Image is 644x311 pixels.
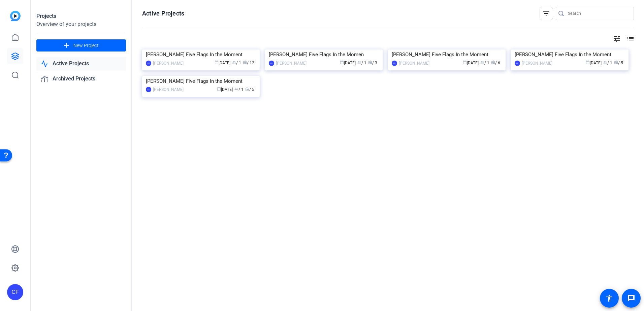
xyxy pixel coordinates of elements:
[568,9,629,18] input: Search
[392,49,502,60] div: [PERSON_NAME] Five Flags In the Moment
[36,12,126,20] div: Projects
[340,60,344,64] span: calendar_today
[234,87,244,92] span: / 1
[36,39,126,51] button: New Project
[7,284,23,300] div: CF
[153,60,184,67] div: [PERSON_NAME]
[340,61,356,65] span: [DATE]
[522,60,552,67] div: [PERSON_NAME]
[368,60,372,64] span: radio
[463,60,467,64] span: calendar_today
[491,60,495,64] span: radio
[586,61,602,65] span: [DATE]
[480,60,484,64] span: group
[480,61,489,65] span: / 1
[215,60,219,64] span: calendar_today
[10,11,21,21] img: blue-gradient.svg
[153,86,184,93] div: [PERSON_NAME]
[627,294,635,302] mat-icon: message
[146,61,151,66] div: CF
[217,87,221,91] span: calendar_today
[215,61,230,65] span: [DATE]
[586,60,590,64] span: calendar_today
[603,60,607,64] span: group
[142,9,184,18] h1: Active Projects
[243,61,254,65] span: / 12
[234,87,238,91] span: group
[217,87,233,92] span: [DATE]
[269,61,274,66] div: CF
[614,61,623,65] span: / 5
[399,60,429,67] div: [PERSON_NAME]
[232,61,241,65] span: / 1
[62,41,71,50] mat-icon: add
[368,61,377,65] span: / 3
[613,35,621,43] mat-icon: tune
[146,87,151,92] div: CF
[542,9,550,18] mat-icon: filter_list
[614,60,618,64] span: radio
[357,61,366,65] span: / 1
[603,61,612,65] span: / 1
[491,61,500,65] span: / 6
[276,60,307,67] div: [PERSON_NAME]
[232,60,236,64] span: group
[73,42,99,49] span: New Project
[243,60,247,64] span: radio
[626,35,634,43] mat-icon: list
[36,20,126,28] div: Overview of your projects
[269,49,379,60] div: [PERSON_NAME] Five Flags In the Momen
[605,294,613,302] mat-icon: accessibility
[245,87,254,92] span: / 5
[36,57,126,71] a: Active Projects
[146,76,256,86] div: [PERSON_NAME] Five Flags In the Moment
[463,61,479,65] span: [DATE]
[515,61,520,66] div: CF
[515,49,625,60] div: [PERSON_NAME] Five Flags In the Moment
[357,60,361,64] span: group
[392,61,397,66] div: CF
[245,87,249,91] span: radio
[146,49,256,60] div: [PERSON_NAME] Five Flags In the Moment
[36,72,126,86] a: Archived Projects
